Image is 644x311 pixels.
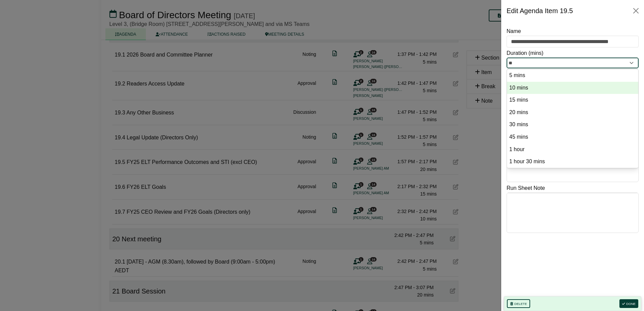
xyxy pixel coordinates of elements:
option: 45 mins [509,133,637,142]
li: 30 [507,118,638,131]
li: 45 [507,131,638,143]
label: Name [507,27,521,36]
label: Run Sheet Note [507,184,545,193]
label: Duration (mins) [507,49,543,58]
li: 5 [507,69,638,82]
option: 5 mins [509,71,637,80]
li: 15 [507,94,638,106]
li: 10 [507,82,638,94]
option: 30 mins [509,120,637,129]
option: 20 mins [509,108,637,117]
button: Close [631,5,641,16]
button: Delete [507,299,530,308]
option: 1 hour 30 mins [509,157,637,166]
option: 15 mins [509,96,637,105]
li: 20 [507,106,638,119]
option: 1 hour [509,145,637,154]
li: 90 [507,155,638,168]
option: 10 mins [509,83,637,93]
li: 60 [507,143,638,156]
div: Edit Agenda Item 19.5 [507,5,573,16]
button: Done [619,299,638,308]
